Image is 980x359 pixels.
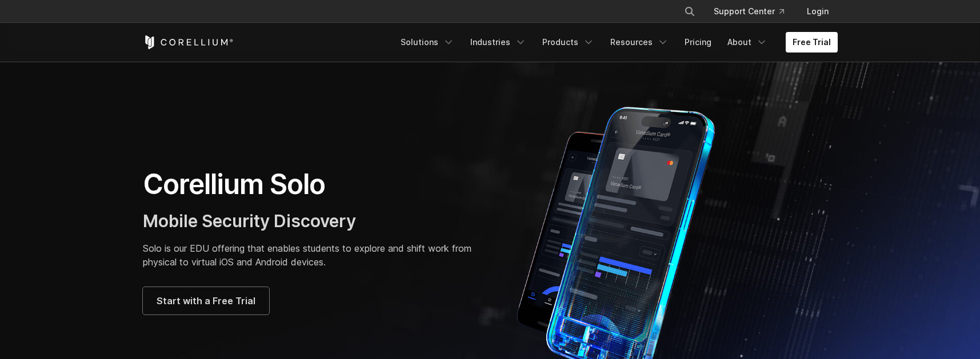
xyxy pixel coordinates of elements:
[798,1,838,22] a: Login
[143,167,479,201] h1: Corellium Solo
[603,32,675,53] a: Resources
[679,1,700,22] button: Search
[670,1,838,22] div: Navigation Menu
[143,35,234,49] a: Corellium Home
[705,1,793,22] a: Support Center
[157,294,255,308] span: Start with a Free Trial
[786,32,838,53] a: Free Trial
[394,32,461,53] a: Solutions
[143,241,479,269] p: Solo is our EDU offering that enables students to explore and shift work from physical to virtual...
[394,32,838,53] div: Navigation Menu
[143,287,269,314] a: Start with a Free Trial
[463,32,533,53] a: Industries
[721,32,774,53] a: About
[535,32,601,53] a: Products
[678,32,718,53] a: Pricing
[143,211,356,231] span: Mobile Security Discovery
